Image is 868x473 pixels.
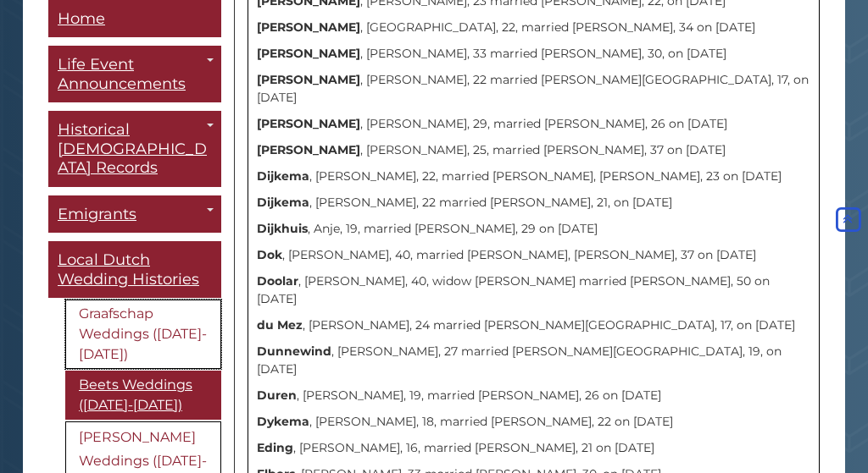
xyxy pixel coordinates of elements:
span: Home [58,9,105,28]
span: Life Event Announcements [58,56,186,94]
a: Back to Top [832,212,864,228]
strong: Dijkhuis [257,221,308,236]
a: Graafschap Weddings ([DATE]-[DATE]) [65,300,221,370]
span: Historical [DEMOGRAPHIC_DATA] Records [58,121,207,178]
strong: [PERSON_NAME] [257,142,360,157]
strong: Doolar [257,273,298,289]
strong: Dykema [257,414,309,429]
a: Historical [DEMOGRAPHIC_DATA] Records [48,112,221,188]
p: , [PERSON_NAME], 27 married [PERSON_NAME][GEOGRAPHIC_DATA], 19, on [DATE] [257,343,810,378]
a: Emigrants [48,195,221,234]
p: , [PERSON_NAME], 16, married [PERSON_NAME], 21 on [DATE] [257,439,810,457]
strong: Duren [257,388,297,403]
p: , [PERSON_NAME], 18, married [PERSON_NAME], 22 on [DATE] [257,413,810,431]
p: , [PERSON_NAME], 19, married [PERSON_NAME], 26 on [DATE] [257,387,810,404]
strong: Dijkema [257,168,309,184]
a: Life Event Announcements [48,47,221,103]
strong: [PERSON_NAME] [257,19,360,35]
p: , [PERSON_NAME], 22, married [PERSON_NAME], [PERSON_NAME], 23 on [DATE] [257,168,810,185]
strong: Eding [257,440,293,455]
p: , [GEOGRAPHIC_DATA], 22, married [PERSON_NAME], 34 on [DATE] [257,19,810,36]
p: , [PERSON_NAME], 40, widow [PERSON_NAME] married [PERSON_NAME], 50 on [DATE] [257,272,810,308]
p: , [PERSON_NAME], 25, married [PERSON_NAME], 37 on [DATE] [257,141,810,159]
p: , [PERSON_NAME], 24 married [PERSON_NAME][GEOGRAPHIC_DATA], 17, on [DATE] [257,316,810,334]
p: , [PERSON_NAME], 22 married [PERSON_NAME], 21, on [DATE] [257,194,810,212]
p: , [PERSON_NAME], 40, married [PERSON_NAME], [PERSON_NAME], 37 on [DATE] [257,246,810,264]
span: Emigrants [58,205,136,223]
a: Local Dutch Wedding Histories [48,242,221,299]
span: Local Dutch Wedding Histories [58,251,199,289]
strong: Dunnewind [257,344,331,359]
p: , [PERSON_NAME], 22 married [PERSON_NAME][GEOGRAPHIC_DATA], 17, on [DATE] [257,71,810,107]
a: Beets Weddings ([DATE]-[DATE]) [65,371,221,421]
strong: [PERSON_NAME] [257,116,360,131]
p: , Anje, 19, married [PERSON_NAME], 29 on [DATE] [257,220,810,238]
p: , [PERSON_NAME], 29, married [PERSON_NAME], 26 on [DATE] [257,115,810,133]
strong: du Mez [257,317,303,333]
strong: Dijkema [257,195,309,210]
strong: [PERSON_NAME] [257,46,360,61]
strong: Dok [257,247,282,262]
strong: [PERSON_NAME] [257,72,360,87]
p: , [PERSON_NAME], 33 married [PERSON_NAME], 30, on [DATE] [257,45,810,63]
